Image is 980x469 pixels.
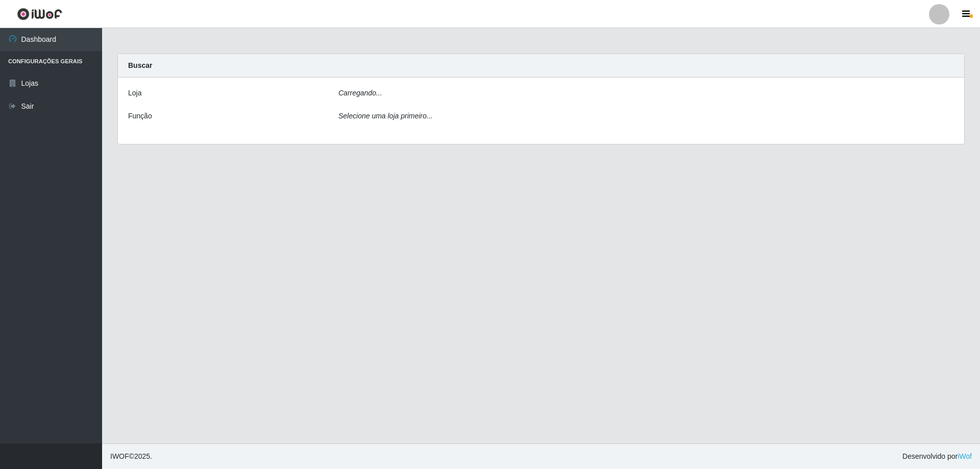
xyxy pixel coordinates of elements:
span: Desenvolvido por [902,451,972,462]
label: Loja [128,88,141,98]
strong: Buscar [128,61,152,69]
span: IWOF [110,452,129,460]
span: © 2025 . [110,451,152,462]
i: Selecione uma loja primeiro... [338,112,432,120]
label: Função [128,111,152,121]
img: CoreUI Logo [17,8,62,20]
i: Carregando... [338,89,382,97]
a: iWof [958,452,972,460]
